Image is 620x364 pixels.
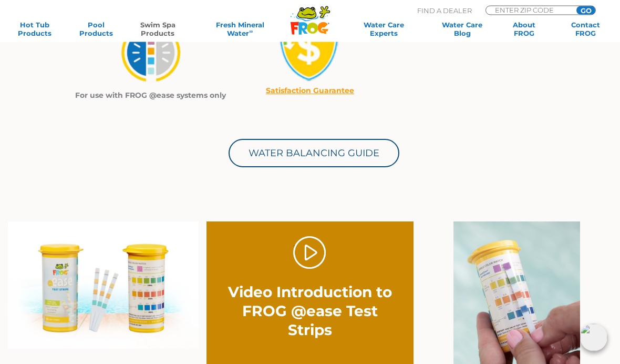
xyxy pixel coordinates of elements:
img: Satisfaction Guarantee Icon [276,15,344,85]
a: AboutFROG [500,21,548,37]
input: Zip Code Form [494,6,565,14]
input: GO [576,6,595,15]
a: Water Balancing Guide [229,139,399,168]
img: openIcon [580,324,607,351]
p: For use with FROG @ease systems only [71,90,230,102]
img: Untitled design (79) [113,15,188,90]
a: Swim SpaProducts [134,21,182,37]
a: Satisfaction Guarantee [266,86,354,96]
a: Water CareBlog [438,21,486,37]
a: Fresh MineralWater∞ [195,21,285,37]
p: Find A Dealer [417,6,472,15]
a: PoolProducts [72,21,120,37]
sup: ∞ [249,28,253,34]
a: ContactFROG [562,21,609,37]
a: Play Video [293,237,326,270]
img: TestStripPoolside [8,222,199,349]
h2: Video Introduction to FROG @ease Test Strips [228,283,393,340]
a: Water CareExperts [343,21,425,37]
a: Hot TubProducts [11,21,58,37]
